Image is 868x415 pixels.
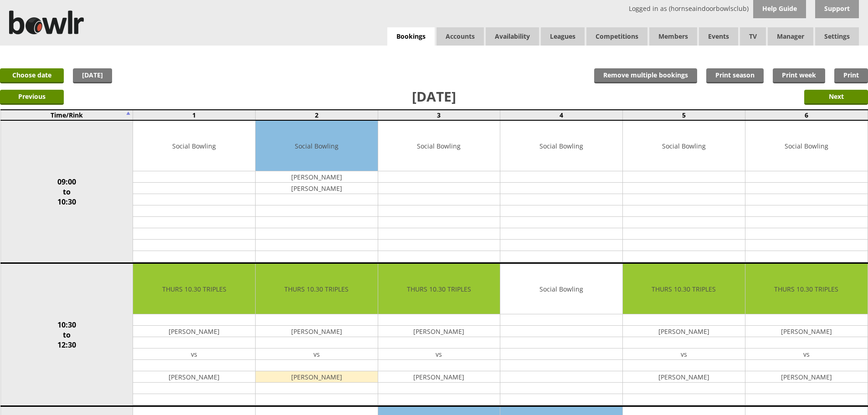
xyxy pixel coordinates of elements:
[378,326,500,337] td: [PERSON_NAME]
[133,348,255,360] td: vs
[815,27,859,46] span: Settings
[378,371,500,383] td: [PERSON_NAME]
[133,371,255,383] td: [PERSON_NAME]
[256,183,378,194] td: [PERSON_NAME]
[256,264,378,314] td: THURS 10.30 TRIPLES
[256,348,378,360] td: vs
[500,264,622,314] td: Social Bowling
[378,110,500,120] td: 3
[740,27,766,46] span: TV
[623,264,745,314] td: THURS 10.30 TRIPLES
[834,68,868,83] a: Print
[256,326,378,337] td: [PERSON_NAME]
[745,371,868,383] td: [PERSON_NAME]
[256,371,378,383] td: [PERSON_NAME]
[73,68,112,83] a: [DATE]
[623,371,745,383] td: [PERSON_NAME]
[623,110,745,120] td: 5
[255,110,378,120] td: 2
[256,171,378,183] td: [PERSON_NAME]
[623,121,745,171] td: Social Bowling
[706,68,764,83] a: Print season
[133,326,255,337] td: [PERSON_NAME]
[133,110,256,120] td: 1
[745,264,868,314] td: THURS 10.30 TRIPLES
[804,90,868,105] input: Next
[773,68,825,83] a: Print week
[500,110,623,120] td: 4
[437,27,484,46] span: Accounts
[378,264,500,314] td: THURS 10.30 TRIPLES
[387,27,435,46] a: Bookings
[745,110,868,120] td: 6
[0,110,133,120] td: Time/Rink
[378,121,500,171] td: Social Bowling
[256,121,378,171] td: Social Bowling
[133,121,255,171] td: Social Bowling
[623,326,745,337] td: [PERSON_NAME]
[623,348,745,360] td: vs
[500,121,622,171] td: Social Bowling
[378,348,500,360] td: vs
[745,121,868,171] td: Social Bowling
[486,27,539,46] a: Availability
[768,27,813,46] span: Manager
[0,120,133,263] td: 09:00 to 10:30
[541,27,585,46] a: Leagues
[133,264,255,314] td: THURS 10.30 TRIPLES
[594,68,697,83] input: Remove multiple bookings
[586,27,647,46] a: Competitions
[0,263,133,406] td: 10:30 to 12:30
[699,27,738,46] a: Events
[745,348,868,360] td: vs
[649,27,697,46] span: Members
[745,326,868,337] td: [PERSON_NAME]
